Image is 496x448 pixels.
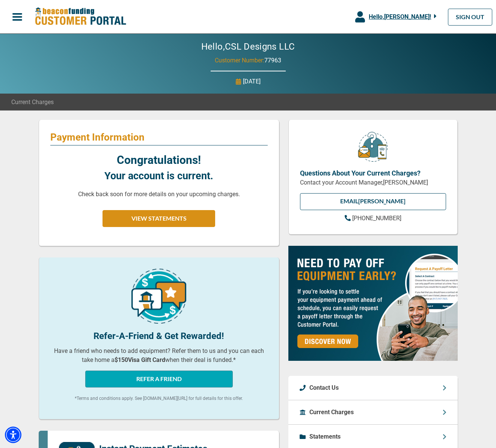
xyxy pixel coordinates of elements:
div: Accessibility Menu [5,427,21,443]
p: Your account is current. [104,168,213,184]
p: [DATE] [243,77,261,86]
span: Current Charges [11,98,54,107]
img: refer-a-friend-icon.png [131,269,186,324]
button: REFER A FRIEND [85,371,233,387]
p: Current Charges [309,408,354,417]
span: [PHONE_NUMBER] [352,215,401,222]
button: VIEW STATEMENTS [103,210,215,227]
span: Hello, [PERSON_NAME] ! [369,13,431,20]
p: Congratulations! [117,151,201,168]
span: 77963 [264,57,281,64]
p: Payment Information [50,131,268,143]
img: customer-service.png [356,131,390,162]
p: Questions About Your Current Charges? [300,168,446,178]
p: Have a friend who needs to add equipment? Refer them to us and you can each take home a when thei... [50,347,268,365]
img: Beacon Funding Customer Portal Logo [35,7,126,26]
p: *Terms and conditions apply. See [DOMAIN_NAME][URL] for full details for this offer. [50,395,268,402]
img: payoff-ad-px.jpg [288,246,458,361]
p: Contact Us [309,383,339,392]
a: SIGN OUT [448,9,492,26]
h2: Hello, CSL Designs LLC [179,41,318,52]
p: Check back soon for more details on your upcoming charges. [78,190,240,199]
p: Refer-A-Friend & Get Rewarded! [50,329,268,343]
p: Statements [309,432,341,441]
p: Contact your Account Manager, [PERSON_NAME] [300,178,446,187]
span: Customer Number: [215,57,264,64]
b: $150 Visa Gift Card [115,356,165,363]
a: [PHONE_NUMBER] [345,214,401,223]
a: EMAIL[PERSON_NAME] [300,193,446,210]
